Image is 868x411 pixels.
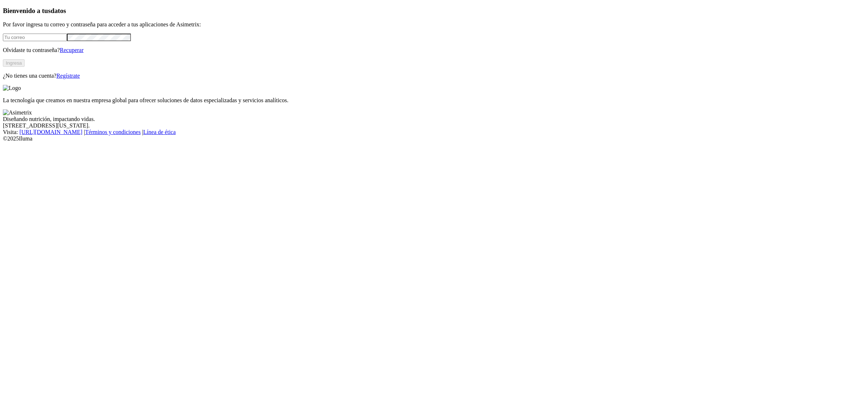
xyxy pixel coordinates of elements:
[51,7,66,14] span: datos
[143,129,176,135] a: Línea de ética
[3,34,67,41] input: Tu correo
[3,47,865,53] p: Olvidaste tu contraseña?
[3,122,865,129] div: [STREET_ADDRESS][US_STATE].
[60,47,84,53] a: Recuperar
[3,109,32,116] img: Asimetrix
[3,85,21,91] img: Logo
[3,21,865,28] p: Por favor ingresa tu correo y contraseña para acceder a tus aplicaciones de Asimetrix:
[3,97,865,104] p: La tecnología que creamos en nuestra empresa global para ofrecer soluciones de datos especializad...
[3,129,865,135] div: Visita : | |
[3,7,865,15] h3: Bienvenido a tus
[56,73,80,79] a: Regístrate
[20,129,82,135] a: [URL][DOMAIN_NAME]
[85,129,141,135] a: Términos y condiciones
[3,73,865,79] p: ¿No tienes una cuenta?
[3,135,865,142] div: © 2025 Iluma
[3,116,865,122] div: Diseñando nutrición, impactando vidas.
[3,59,25,67] button: Ingresa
